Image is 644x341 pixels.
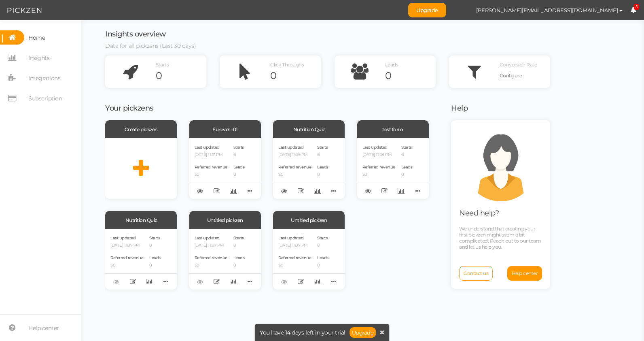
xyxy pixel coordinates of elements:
div: Last updated [DATE] 11:07 PM Referred revenue $0 Starts 0 Leads 0 [105,229,177,290]
div: Untitled pickzen [273,211,345,229]
span: Referred revenue [195,255,227,260]
span: Referred revenue [195,164,227,170]
span: Data for all pickzens (Last 30 days) [105,42,196,49]
span: Starts [233,235,244,241]
span: Leads [233,164,245,170]
span: Starts [156,62,169,68]
div: Untitled pickzen [189,211,261,229]
span: Last updated [362,145,388,150]
p: 0 [233,243,245,248]
button: [PERSON_NAME][EMAIL_ADDRESS][DOMAIN_NAME] [468,3,630,17]
p: [DATE] 11:07 PM [278,243,311,248]
a: Configure [500,70,550,82]
p: $0 [195,172,227,177]
span: Your pickzens [105,104,153,113]
p: 0 [149,243,161,248]
span: Referred revenue [278,255,311,260]
div: 0 [270,70,321,82]
p: 0 [317,172,328,177]
span: [PERSON_NAME][EMAIL_ADDRESS][DOMAIN_NAME] [476,7,618,13]
span: Leads [233,255,245,260]
span: Referred revenue [362,164,395,170]
span: Starts [317,235,328,241]
span: Help [451,104,468,113]
div: Last updated [DATE] 11:07 PM Referred revenue $0 Starts 0 Leads 0 [189,229,261,290]
p: 0 [233,172,245,177]
span: Last updated [195,235,220,241]
span: Leads [385,62,398,68]
span: Starts [233,145,244,150]
div: Last updated [DATE] 11:09 PM Referred revenue $0 Starts 0 Leads 0 [357,138,429,199]
span: Starts [401,145,412,150]
p: 0 [317,243,328,248]
span: Help center [512,270,538,276]
p: 0 [401,172,413,177]
div: Furever -01 [189,120,261,138]
p: [DATE] 11:09 PM [278,152,311,158]
p: [DATE] 11:17 PM [195,152,227,158]
img: support.png [464,128,537,201]
p: 0 [317,263,328,268]
p: $0 [195,263,227,268]
span: Contact us [464,270,488,276]
div: 0 [385,70,436,82]
span: 5 [634,4,640,10]
span: Insights [28,51,49,64]
span: Subscription [28,92,62,105]
div: Last updated [DATE] 11:17 PM Referred revenue $0 Starts 0 Leads 0 [189,138,261,199]
span: Starts [317,145,328,150]
span: Starts [149,235,160,241]
p: [DATE] 11:09 PM [362,152,395,158]
span: Leads [149,255,161,260]
div: Nutrition Quiz [273,120,345,138]
span: Last updated [110,235,136,241]
span: Create pickzen [125,126,158,132]
span: Help center [28,322,59,335]
div: test form [357,120,429,138]
span: Insights overview [105,30,166,38]
span: You have 14 days left in your trial [260,330,345,335]
span: Referred revenue [110,255,143,260]
span: Last updated [278,235,303,241]
span: Referred revenue [278,164,311,170]
span: Leads [317,164,328,170]
p: $0 [278,172,311,177]
a: Upgrade [350,327,376,338]
span: Home [28,31,45,44]
span: Conversion Rate [500,62,537,68]
div: 0 [156,70,206,82]
span: Configure [500,72,522,79]
div: Nutrition Quiz [105,211,177,229]
p: 0 [317,152,328,158]
p: 0 [233,263,245,268]
p: 0 [233,152,245,158]
p: [DATE] 11:07 PM [110,243,143,248]
p: $0 [362,172,395,177]
a: Help center [507,266,542,281]
a: Upgrade [408,3,446,17]
img: Pickzen logo [7,6,42,15]
span: Leads [401,164,413,170]
span: Leads [317,255,328,260]
span: Need help? [459,209,499,217]
span: Click Throughs [270,62,304,68]
span: We understand that creating your first pickzen might seem a bit complicated. Reach out to our tea... [459,226,541,250]
p: [DATE] 11:07 PM [195,243,227,248]
span: Last updated [278,145,303,150]
span: Last updated [195,145,220,150]
p: $0 [110,263,143,268]
img: 0f89b77e1f8de0a8c70df4683e3cf21a [454,3,468,17]
span: Integrations [28,72,60,85]
div: Last updated [DATE] 11:07 PM Referred revenue $0 Starts 0 Leads 0 [273,229,345,290]
div: Last updated [DATE] 11:09 PM Referred revenue $0 Starts 0 Leads 0 [273,138,345,199]
p: 0 [149,263,161,268]
p: 0 [401,152,413,158]
p: $0 [278,263,311,268]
